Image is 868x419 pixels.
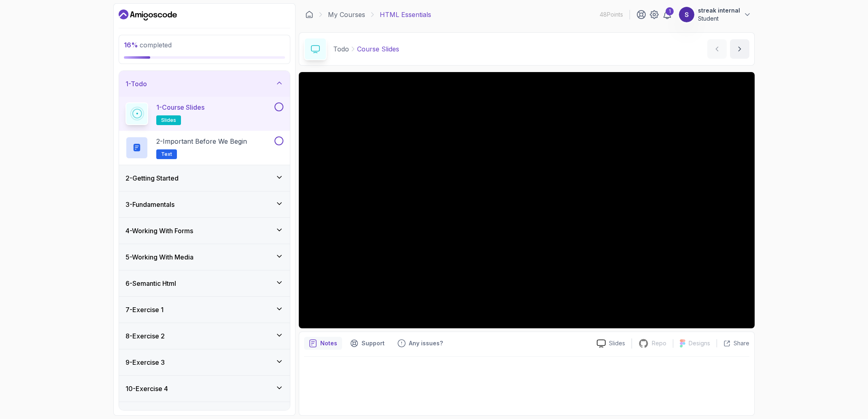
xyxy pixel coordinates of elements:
[119,349,290,375] button: 9-Exercise 3
[600,11,623,19] p: 48 Points
[362,339,385,347] p: Support
[126,279,176,288] h3: 6 - Semantic Html
[161,151,172,157] span: Text
[119,71,290,97] button: 1-Todo
[119,270,290,296] button: 6-Semantic Html
[156,102,204,112] p: 1 - Course Slides
[126,331,165,341] h3: 8 - Exercise 2
[689,339,710,347] p: Designs
[662,10,672,19] a: 1
[320,339,337,347] p: Notes
[126,357,165,367] h3: 9 - Exercise 3
[590,339,632,348] a: Slides
[834,387,860,411] iframe: chat widget
[119,297,290,323] button: 7-Exercise 1
[124,41,138,49] span: 16 %
[126,136,283,159] button: 2-Important Before We BeginText
[380,10,431,19] p: HTML Essentials
[119,376,290,402] button: 10-Exercise 4
[126,79,147,89] h3: 1 - Todo
[126,252,194,262] h3: 5 - Working With Media
[679,6,751,23] button: user profile imagestreak internalStudent
[126,384,168,393] h3: 10 - Exercise 4
[126,226,193,236] h3: 4 - Working With Forms
[305,11,313,19] a: Dashboard
[409,339,443,347] p: Any issues?
[126,305,164,315] h3: 7 - Exercise 1
[698,6,740,15] p: streak internal
[119,323,290,349] button: 8-Exercise 2
[333,44,349,54] p: Todo
[119,191,290,217] button: 3-Fundamentals
[714,214,860,383] iframe: chat widget
[126,102,283,125] button: 1-Course Slidesslides
[126,200,174,209] h3: 3 - Fundamentals
[609,339,625,347] p: Slides
[328,10,365,19] a: My Courses
[304,337,342,350] button: notes button
[119,165,290,191] button: 2-Getting Started
[707,39,727,59] button: previous content
[679,7,694,22] img: user profile image
[730,39,749,59] button: next content
[652,339,666,347] p: Repo
[393,337,448,350] button: Feedback button
[345,337,389,350] button: Support button
[161,117,176,123] span: slides
[698,15,740,23] p: Student
[156,136,247,146] p: 2 - Important Before We Begin
[666,7,674,15] div: 1
[126,173,179,183] h3: 2 - Getting Started
[119,244,290,270] button: 5-Working With Media
[124,41,172,49] span: completed
[357,44,399,54] p: Course Slides
[119,9,177,21] a: Dashboard
[119,218,290,244] button: 4-Working With Forms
